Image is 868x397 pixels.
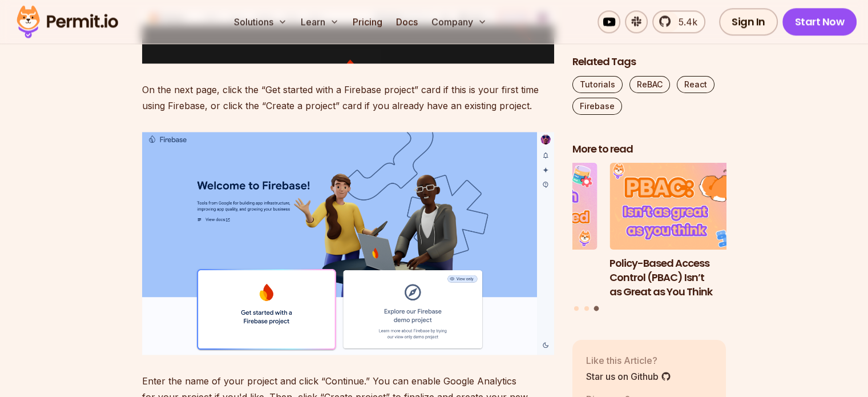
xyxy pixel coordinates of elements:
[348,10,387,33] a: Pricing
[572,142,726,157] h2: More to read
[782,8,857,35] a: Start Now
[11,2,123,41] img: Permit logo
[672,15,697,29] span: 5.4k
[142,132,554,354] img: firebase 2.png
[677,76,714,93] a: React
[391,10,422,33] a: Docs
[572,55,726,69] h2: Related Tags
[719,8,778,35] a: Sign In
[584,306,589,311] button: Go to slide 2
[586,354,671,367] p: Like this Article?
[629,76,670,93] a: ReBAC
[296,10,344,33] button: Learn
[443,256,597,285] h3: Prisma ORM Data Filtering with ReBAC
[142,82,554,114] p: On the next page, click the “Get started with a Firebase project” card if this is your first time...
[586,370,671,383] a: Star us on Github
[443,163,597,299] a: Prisma ORM Data Filtering with ReBACPrisma ORM Data Filtering with ReBAC
[609,256,764,299] h3: Policy-Based Access Control (PBAC) Isn’t as Great as You Think
[572,76,623,93] a: Tutorials
[572,98,622,115] a: Firebase
[443,163,597,250] img: Prisma ORM Data Filtering with ReBAC
[443,163,597,299] li: 2 of 3
[574,306,579,311] button: Go to slide 1
[609,163,764,250] img: Policy-Based Access Control (PBAC) Isn’t as Great as You Think
[609,163,764,299] li: 3 of 3
[572,163,726,313] div: Posts
[652,10,705,33] a: 5.4k
[229,10,292,33] button: Solutions
[594,306,599,311] button: Go to slide 3
[427,10,491,33] button: Company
